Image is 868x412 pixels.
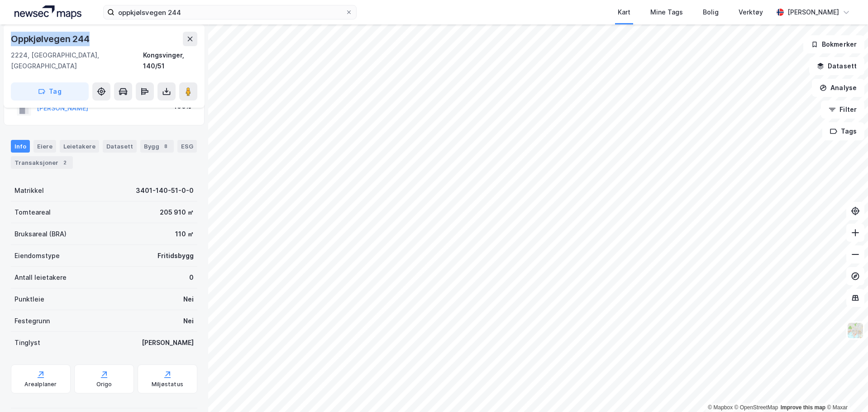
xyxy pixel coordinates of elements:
input: Søk på adresse, matrikkel, gårdeiere, leietakere eller personer [114,5,345,19]
a: OpenStreetMap [734,404,778,411]
div: Eiendomstype [14,250,60,261]
button: Bokmerker [803,35,864,53]
div: Bruksareal (BRA) [14,229,67,240]
div: Verktøy [739,7,763,18]
div: Origo [96,381,112,388]
div: Transaksjoner [11,156,73,169]
div: Kongsvinger, 140/51 [143,50,197,72]
div: 0 [189,272,194,283]
div: [PERSON_NAME] [142,337,194,348]
div: Oppkjølvegen 244 [11,32,91,46]
div: 2 [60,158,69,167]
div: 8 [161,142,170,151]
div: 3401-140-51-0-0 [136,185,194,196]
div: Fritidsbygg [157,250,194,261]
button: Filter [821,101,864,119]
div: Kontrollprogram for chat [823,369,868,412]
div: Nei [183,316,194,326]
div: Festegrunn [14,316,50,326]
div: 110 ㎡ [175,229,194,240]
div: Tomteareal [14,207,51,218]
div: Antall leietakere [14,272,67,283]
div: Info [11,140,30,153]
div: Bolig [703,7,719,18]
button: Analyse [812,79,864,97]
div: 2224, [GEOGRAPHIC_DATA], [GEOGRAPHIC_DATA] [11,50,143,72]
img: Z [847,322,864,339]
div: Eiere [33,140,56,153]
div: Datasett [103,140,137,153]
div: Mine Tags [650,7,683,18]
iframe: Chat Widget [823,369,868,412]
button: Datasett [809,57,864,75]
a: Improve this map [781,404,825,411]
div: Punktleie [14,294,44,305]
button: Tag [11,82,89,101]
div: Matrikkel [14,185,44,196]
div: [PERSON_NAME] [787,7,839,18]
div: Leietakere [60,140,99,153]
div: Miljøstatus [152,381,183,388]
div: Tinglyst [14,337,40,348]
a: Mapbox [708,404,733,411]
div: Arealplaner [24,381,57,388]
div: 205 910 ㎡ [160,207,194,218]
div: Nei [183,294,194,305]
img: logo.a4113a55bc3d86da70a041830d287a7e.svg [14,5,81,19]
div: Bygg [140,140,174,153]
button: Tags [822,122,864,140]
div: ESG [177,140,197,153]
div: Kart [618,7,630,18]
